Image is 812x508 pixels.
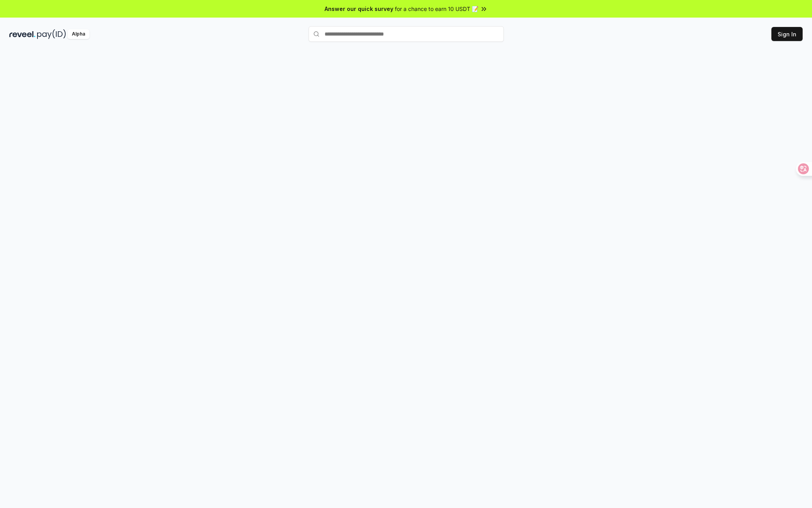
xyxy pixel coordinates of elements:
span: for a chance to earn 10 USDT 📝 [395,5,478,13]
span: Answer our quick survey [325,5,393,13]
img: pay_id [37,29,66,39]
div: Alpha [68,29,89,39]
img: reveel_dark [9,29,36,39]
button: Sign In [771,27,803,41]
